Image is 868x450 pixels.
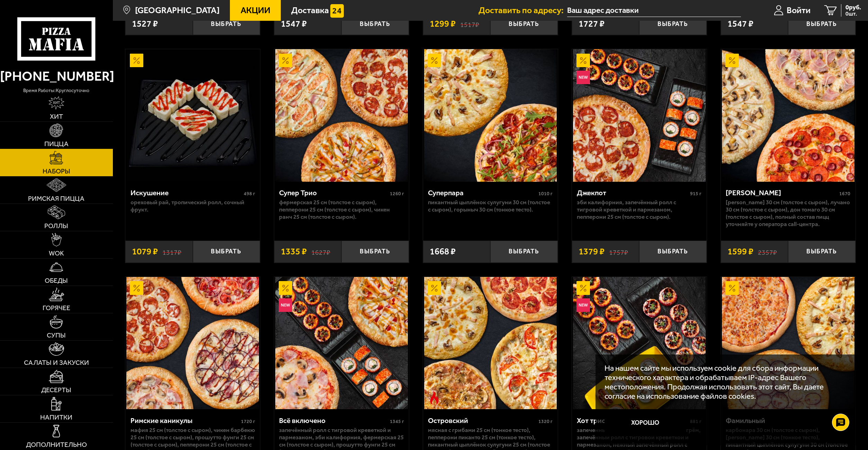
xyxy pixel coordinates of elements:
[478,6,567,15] span: Доставить по адресу:
[605,409,686,436] button: Хорошо
[50,113,63,120] span: Хит
[132,19,158,28] span: 1527 ₽
[605,363,843,401] p: На нашем сайте мы используем cookie для сбора информации технического характера и обрабатываем IP...
[279,188,388,197] div: Супер Трио
[572,277,707,409] a: АкционныйНовинкаХот трио
[126,49,259,182] img: Искушение
[341,13,409,35] button: Выбрать
[726,188,838,197] div: [PERSON_NAME]
[839,191,850,197] span: 1670
[538,191,553,197] span: 1010 г
[576,281,590,295] img: Акционный
[43,168,70,175] span: Наборы
[132,247,158,256] span: 1079 ₽
[424,49,557,182] img: Суперпара
[579,247,605,256] span: 1379 ₽
[576,71,590,84] img: Новинка
[47,332,66,339] span: Супы
[727,247,753,256] span: 1599 ₽
[275,277,408,409] img: Всё включено
[26,441,87,448] span: Дополнительно
[130,281,143,295] img: Акционный
[241,418,255,424] span: 1720 г
[244,191,255,197] span: 498 г
[279,298,292,312] img: Новинка
[428,188,537,197] div: Суперпара
[390,418,404,424] span: 1345 г
[135,6,220,15] span: [GEOGRAPHIC_DATA]
[279,281,292,295] img: Акционный
[577,199,701,220] p: Эби Калифорния, Запечённый ролл с тигровой креветкой и пармезаном, Пепперони 25 см (толстое с сыр...
[726,199,850,228] p: [PERSON_NAME] 30 см (толстое с сыром), Лучано 30 см (толстое с сыром), Дон Томаго 30 см (толстое ...
[423,277,558,409] a: АкционныйОстрое блюдоОстровский
[131,188,242,197] div: Искушение
[44,223,68,229] span: Роллы
[787,6,811,15] span: Войти
[758,247,777,256] s: 2357 ₽
[845,4,861,10] span: 0 руб.
[721,49,856,182] a: АкционныйХет Трик
[279,416,388,425] div: Всё включено
[609,247,628,256] s: 1757 ₽
[41,387,71,394] span: Десерты
[577,416,688,425] div: Хот трио
[690,191,701,197] span: 915 г
[490,13,557,35] button: Выбрать
[43,305,70,312] span: Горячее
[428,281,441,295] img: Акционный
[125,277,260,409] a: АкционныйРимские каникулы
[291,6,329,15] span: Доставка
[28,195,84,202] span: Римская пицца
[567,4,741,17] input: Ваш адрес доставки
[275,49,408,182] img: Супер Трио
[572,49,707,182] a: АкционныйНовинкаДжекпот
[131,199,255,213] p: Ореховый рай, Тропический ролл, Сочный фрукт.
[125,49,260,182] a: АкционныйИскушение
[193,241,260,263] button: Выбрать
[341,241,409,263] button: Выбрать
[576,298,590,312] img: Новинка
[390,191,404,197] span: 1260 г
[722,49,854,182] img: Хет Трик
[460,19,479,28] s: 1517 ₽
[727,19,753,28] span: 1547 ₽
[428,391,441,405] img: Острое блюдо
[428,199,553,213] p: Пикантный цыплёнок сулугуни 30 см (толстое с сыром), Горыныч 30 см (тонкое тесто).
[430,19,456,28] span: 1299 ₽
[579,19,605,28] span: 1727 ₽
[45,277,68,284] span: Обеды
[722,277,854,409] img: Фамильный
[274,49,409,182] a: АкционныйСупер Трио
[788,13,855,35] button: Выбрать
[788,241,855,263] button: Выбрать
[845,11,861,17] span: 0 шт.
[279,199,404,220] p: Фермерская 25 см (толстое с сыром), Пепперони 25 см (толстое с сыром), Чикен Ранч 25 см (толстое ...
[538,418,553,424] span: 1320 г
[423,49,558,182] a: АкционныйСуперпара
[279,54,292,67] img: Акционный
[725,281,739,295] img: Акционный
[44,141,69,147] span: Пицца
[281,19,307,28] span: 1547 ₽
[430,247,456,256] span: 1668 ₽
[490,241,557,263] button: Выбрать
[428,54,441,67] img: Акционный
[639,241,706,263] button: Выбрать
[241,6,270,15] span: Акции
[330,4,344,18] img: 15daf4d41897b9f0e9f617042186c801.svg
[126,277,259,409] img: Римские каникулы
[639,13,706,35] button: Выбрать
[24,359,89,366] span: Салаты и закуски
[281,247,307,256] span: 1335 ₽
[573,49,706,182] img: Джекпот
[424,277,557,409] img: Островский
[40,414,72,421] span: Напитки
[274,277,409,409] a: АкционныйНовинкаВсё включено
[573,277,706,409] img: Хот трио
[721,277,856,409] a: АкционныйФамильный
[577,188,688,197] div: Джекпот
[49,250,64,257] span: WOK
[311,247,330,256] s: 1627 ₽
[428,416,537,425] div: Островский
[130,54,143,67] img: Акционный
